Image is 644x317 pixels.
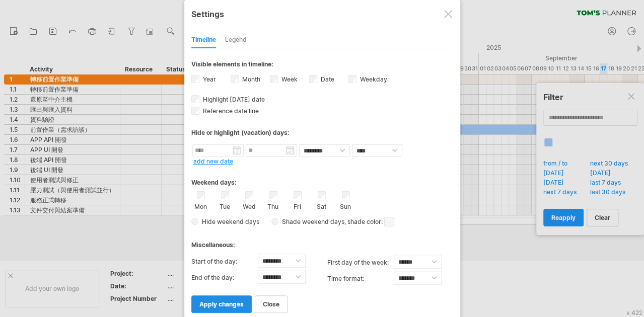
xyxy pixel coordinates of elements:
[191,169,453,189] div: Weekend days:
[191,254,258,270] label: Start of the day:
[358,75,387,83] label: Weekday
[198,218,259,225] span: Hide weekend days
[194,201,207,210] label: Mon
[267,201,279,210] label: Thu
[263,300,279,308] span: close
[279,75,298,83] label: Week
[191,5,453,23] div: Settings
[319,75,334,83] label: Date
[384,217,394,226] span: click here to change the shade color
[339,201,352,210] label: Sun
[225,32,247,48] div: Legend
[191,129,453,136] div: Hide or highlight (vacation) days:
[201,75,216,83] label: Year
[191,32,216,48] div: Timeline
[327,271,394,287] label: Time format:
[193,157,233,165] a: add new date
[243,201,255,210] label: Wed
[344,216,394,228] span: , shade color:
[191,231,453,251] div: Miscellaneous:
[201,107,259,115] span: Reference date line
[201,96,265,103] span: Highlight [DATE] date
[191,60,453,71] div: Visible elements in timeline:
[255,295,288,313] a: close
[219,201,231,210] label: Tue
[278,218,344,225] span: Shade weekend days
[327,255,394,271] label: first day of the week:
[291,201,304,210] label: Fri
[191,295,252,313] a: apply changes
[315,201,328,210] label: Sat
[199,300,244,308] span: apply changes
[240,75,260,83] label: Month
[191,270,258,286] label: End of the day:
